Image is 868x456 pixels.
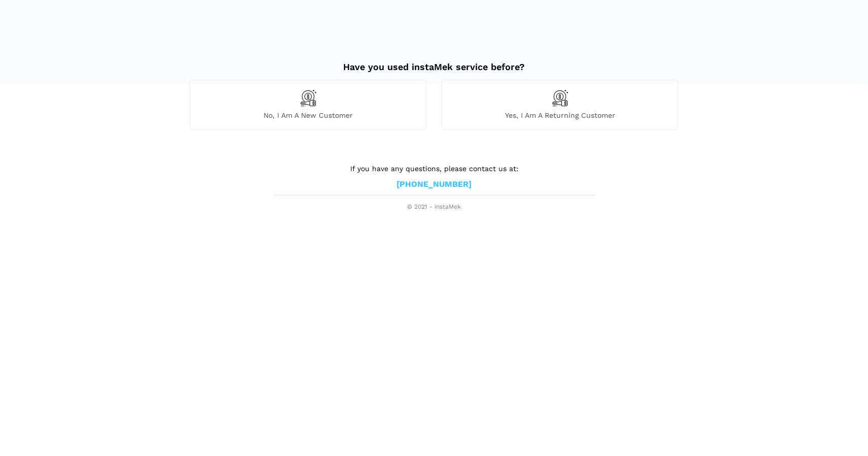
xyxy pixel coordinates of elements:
p: If you have any questions, please contact us at: [274,163,594,174]
span: © 2021 - instaMek [274,203,594,211]
span: Yes, I am a returning customer [442,111,678,120]
span: No, I am a new customer [190,111,426,120]
h2: Have you used instaMek service before? [190,51,678,73]
a: [PHONE_NUMBER] [396,179,472,190]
